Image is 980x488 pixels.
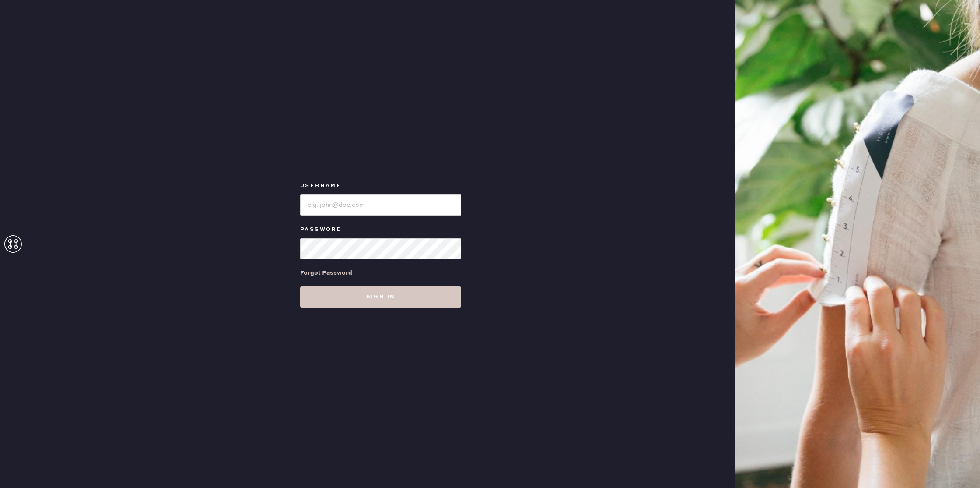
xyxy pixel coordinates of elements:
[300,286,461,308] button: Sign in
[300,194,461,216] input: e.g. john@doe.com
[300,224,461,235] label: Password
[300,259,352,286] a: Forgot Password
[300,180,461,191] label: Username
[300,268,352,278] div: Forgot Password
